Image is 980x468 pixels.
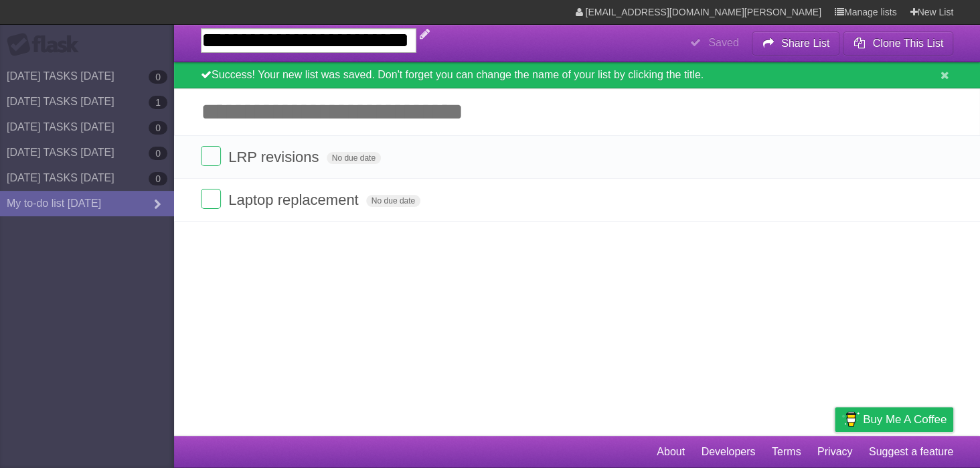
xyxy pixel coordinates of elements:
span: No due date [327,152,381,164]
img: Buy me a coffee [841,408,860,431]
b: 1 [149,96,167,109]
div: Success! Your new list was saved. Don't forget you can change the name of your list by clicking t... [174,62,980,88]
a: Terms [772,439,801,465]
label: Done [201,146,221,166]
a: About [657,439,685,465]
button: Clone This List [843,31,953,56]
button: Share List [752,31,840,56]
b: Share List [781,37,829,49]
b: Saved [708,37,738,48]
a: Buy me a coffee [835,407,953,432]
a: Developers [701,439,755,465]
a: Privacy [817,439,852,465]
label: Done [201,189,221,209]
a: Suggest a feature [869,439,953,465]
span: No due date [366,195,420,207]
b: 0 [149,147,167,160]
span: LRP revisions [228,149,322,165]
b: 0 [149,121,167,135]
span: Buy me a coffee [863,408,947,431]
b: 0 [149,70,167,84]
span: Laptop replacement [228,191,361,208]
b: Clone This List [872,37,943,49]
div: Flask [7,33,87,57]
b: 0 [149,172,167,185]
